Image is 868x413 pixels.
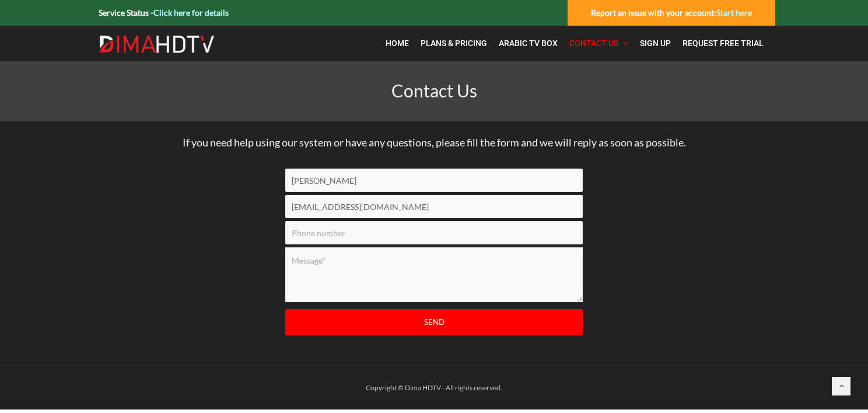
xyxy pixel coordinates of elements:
span: If you need help using our system or have any questions, please fill the form and we will reply a... [183,136,686,149]
a: Back to top [832,377,850,395]
a: Plans & Pricing [415,32,493,55]
span: Contact Us [569,38,618,48]
a: Sign Up [634,32,677,55]
input: Name* [285,169,583,192]
img: Dima HDTV [99,35,215,54]
div: Copyright © Dima HDTV - All rights reserved. [93,381,775,395]
strong: Report an issue with your account: [591,8,752,17]
a: Contact Us [563,32,634,55]
input: Phone number [285,221,583,244]
a: Request Free Trial [677,32,769,55]
span: Contact Us [391,80,477,101]
span: Request Free Trial [682,38,764,48]
span: Plans & Pricing [421,38,487,48]
a: Home [380,32,415,55]
span: Sign Up [640,38,671,48]
a: Start here [716,8,752,17]
form: Contact form [276,169,591,356]
strong: Service Status - [99,8,229,17]
input: Email* [285,195,583,218]
a: Click here for details [153,8,229,17]
span: Home [386,38,409,48]
input: Send [285,309,583,335]
span: Arabic TV Box [499,38,558,48]
a: Arabic TV Box [493,32,563,55]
